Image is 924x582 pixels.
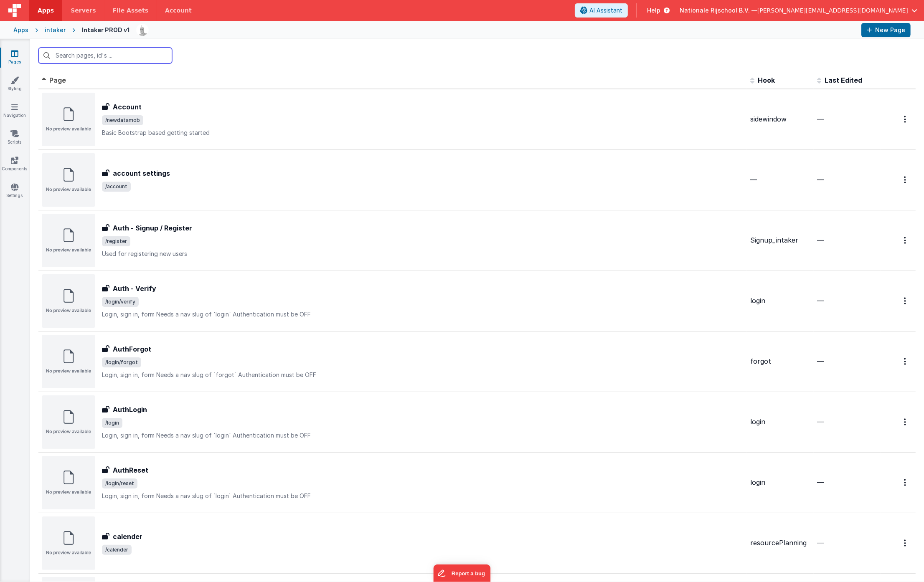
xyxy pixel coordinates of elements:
div: sidewindow [750,114,810,124]
span: Last Edited [825,76,862,84]
button: Options [899,413,912,430]
h3: calender [113,531,142,542]
span: — [817,418,824,426]
span: — [817,115,824,123]
input: Search pages, id's ... [38,48,172,63]
span: Help [647,6,660,15]
span: [PERSON_NAME][EMAIL_ADDRESS][DOMAIN_NAME] [757,6,908,15]
span: /calender [102,545,132,555]
span: — [817,236,824,244]
p: Login, sign in, form Needs a nav slug of `login` Authentication must be OFF [102,431,744,440]
div: forgot [750,357,810,366]
span: File Assets [113,6,149,15]
span: /login/reset [102,478,137,488]
span: Nationale Rijschool B.V. — [680,6,757,15]
p: Login, sign in, form Needs a nav slug of `forgot` Authentication must be OFF [102,371,744,379]
span: — [750,175,757,184]
span: — [817,175,824,184]
h3: AuthForgot [113,344,151,354]
button: Options [899,232,912,249]
p: Used for registering new users [102,250,744,258]
button: Options [899,474,912,491]
span: Hook [758,76,775,84]
h3: Account [113,102,142,112]
p: Login, sign in, form Needs a nav slug of `login` Authentication must be OFF [102,310,744,319]
button: Nationale Rijschool B.V. — [PERSON_NAME][EMAIL_ADDRESS][DOMAIN_NAME] [680,6,917,15]
button: AI Assistant [575,3,628,18]
div: Intaker PROD v1 [82,26,129,34]
span: /newdatamob [102,115,143,125]
span: Servers [71,6,96,15]
span: /login/verify [102,297,139,307]
div: Signup_intaker [750,235,810,245]
div: login [750,478,810,487]
span: — [817,539,824,547]
h3: account settings [113,168,170,178]
div: Apps [13,26,28,34]
div: login [750,296,810,306]
span: /login [102,418,122,428]
span: Page [49,76,66,84]
span: /login/forgot [102,357,141,367]
button: Options [899,353,912,370]
span: — [817,357,824,365]
h3: AuthReset [113,465,148,475]
div: intaker [45,26,66,34]
button: New Page [861,23,911,37]
button: Options [899,292,912,309]
span: — [817,478,824,486]
iframe: Marker.io feedback button [434,564,491,582]
button: Options [899,534,912,552]
p: Login, sign in, form Needs a nav slug of `login` Authentication must be OFF [102,492,744,500]
img: 8680f2e33f8582c110850de3bcb7af0f [137,24,148,36]
span: Apps [38,6,54,15]
h3: AuthLogin [113,405,147,415]
span: — [817,296,824,305]
span: /register [102,236,130,246]
div: login [750,417,810,427]
div: resourcePlanning [750,538,810,548]
h3: Auth - Signup / Register [113,223,192,233]
span: AI Assistant [589,6,622,15]
p: Basic Bootstrap based getting started [102,129,744,137]
button: Options [899,111,912,128]
h3: Auth - Verify [113,283,156,294]
button: Options [899,171,912,188]
span: /account [102,182,131,192]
